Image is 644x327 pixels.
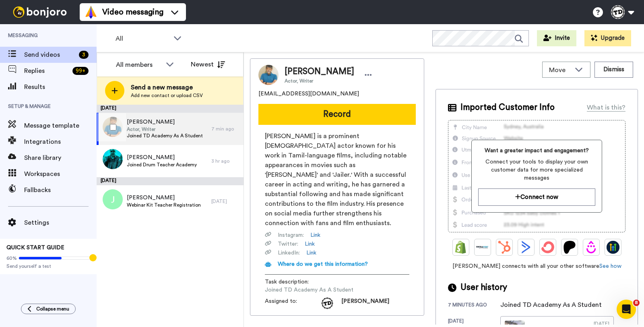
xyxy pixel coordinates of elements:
[127,153,197,161] span: [PERSON_NAME]
[306,249,316,257] a: Link
[476,241,489,254] img: Ontraport
[265,297,321,309] span: Assigned to:
[587,103,625,112] div: What is this?
[6,245,64,250] span: QUICK START GUIDE
[21,304,76,314] button: Collapse menu
[24,169,97,179] span: Workspaces
[633,300,640,306] span: 8
[24,66,69,76] span: Replies
[599,263,621,269] a: See how
[24,121,97,130] span: Message template
[541,241,554,254] img: ConvertKit
[116,60,162,70] div: All members
[498,241,511,254] img: Hubspot
[6,255,17,261] span: 60%
[127,194,201,202] span: [PERSON_NAME]
[24,218,97,228] span: Settings
[103,149,123,169] img: e1b6548d-8194-46cb-bff0-d75dd42ffa9c.jpg
[258,65,279,85] img: Image of Saravanan
[585,241,598,254] img: Drip
[321,297,333,309] img: abc6a855-1fab-4ad3-9eaa-95c6a538f4f2-1522350745.jpg
[116,34,169,43] span: All
[103,189,123,209] img: j.png
[127,118,203,126] span: [PERSON_NAME]
[607,241,619,254] img: GoHighLevel
[310,231,320,239] a: Link
[448,262,625,270] span: [PERSON_NAME] connects with all your other software
[131,92,203,99] span: Add new contact or upload CSV
[617,300,636,319] iframe: Intercom live chat
[24,153,97,163] span: Share library
[278,240,298,248] span: Twitter :
[278,261,368,267] span: Where do we get this information?
[265,286,353,294] span: Joined TD Academy As A Student
[584,30,631,46] button: Upgrade
[478,158,595,182] span: Connect your tools to display your own customer data for more specialized messages
[520,241,533,254] img: ActiveCampaign
[460,281,507,294] span: User history
[478,188,595,206] button: Connect now
[211,198,239,205] div: [DATE]
[265,131,409,228] span: [PERSON_NAME] is a prominent [DEMOGRAPHIC_DATA] actor known for his work in Tamil-language films,...
[72,67,89,75] div: 99 +
[460,101,555,114] span: Imported Customer Info
[131,83,203,92] span: Send a new message
[127,132,203,139] span: Joined TD Academy As A Student
[478,147,595,155] span: Want a greater impact and engagement?
[594,62,633,78] button: Dismiss
[97,105,244,113] div: [DATE]
[24,137,97,147] span: Integrations
[278,231,304,239] span: Instagram :
[258,104,416,125] button: Record
[102,6,163,18] span: Video messaging
[127,202,201,208] span: Webinar Kit Teacher Registration
[258,90,359,98] span: [EMAIL_ADDRESS][DOMAIN_NAME]
[85,6,97,19] img: vm-color.svg
[79,51,89,59] div: 3
[97,177,244,185] div: [DATE]
[24,50,76,60] span: Send videos
[278,249,300,257] span: LinkedIn :
[305,240,315,248] a: Link
[89,254,97,261] div: Tooltip anchor
[6,263,90,269] span: Send yourself a test
[448,302,500,310] div: 7 minutes ago
[285,78,354,84] span: Actor, Writer
[341,297,389,309] span: [PERSON_NAME]
[454,241,467,254] img: Shopify
[549,65,571,75] span: Move
[265,278,321,286] span: Task description :
[500,300,602,310] div: Joined TD Academy As A Student
[211,126,239,132] div: 7 min ago
[24,185,97,195] span: Fallbacks
[36,306,69,312] span: Collapse menu
[10,6,70,18] img: bj-logo-header-white.svg
[285,66,354,78] span: [PERSON_NAME]
[537,30,576,46] button: Invite
[211,158,239,164] div: 3 hr ago
[127,161,197,168] span: Joined Drum Teacher Academy
[563,241,576,254] img: Patreon
[185,56,231,72] button: Newest
[24,82,97,92] span: Results
[127,126,203,132] span: Actor, Writer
